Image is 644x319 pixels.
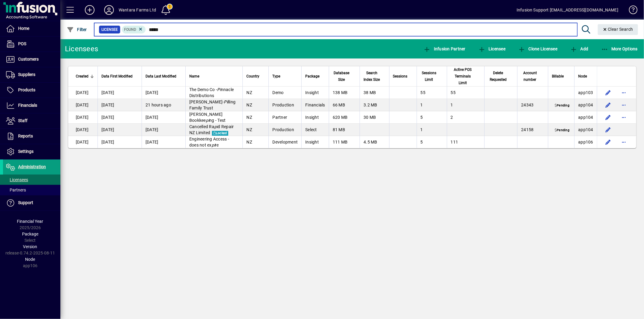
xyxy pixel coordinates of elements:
[619,88,629,97] button: More options
[3,98,60,113] a: Financials
[18,164,46,169] span: Administration
[517,99,548,111] td: 24343
[68,99,98,111] td: [DATE]
[329,87,360,99] td: 138 MB
[598,24,638,35] button: Clear
[603,100,613,110] button: Edit
[3,175,60,185] a: Licensees
[333,70,351,83] span: Database Size
[68,87,98,99] td: [DATE]
[619,137,629,147] button: More options
[521,70,539,83] span: Account number
[360,87,389,99] td: 38 MB
[3,185,60,195] a: Partners
[101,27,118,33] span: Licensee
[189,137,229,147] span: Engineering Access - does not ex re
[393,73,408,80] span: Sessions
[268,99,301,111] td: Production
[146,73,176,80] span: Data Last Modified
[329,111,360,124] td: 620 MB
[119,5,156,15] div: Wantara Farms Ltd
[6,188,26,192] span: Partners
[22,232,38,236] span: Package
[393,73,413,80] div: Sessions
[68,124,98,136] td: [DATE]
[242,87,268,99] td: NZ
[603,27,633,32] span: Clear Search
[553,128,571,133] span: Pending
[99,5,119,15] button: Profile
[422,43,467,54] button: Infusion Partner
[98,111,142,124] td: [DATE]
[578,127,593,132] span: app104.prod.infusionbusinesssoftware.com
[25,257,35,262] span: Node
[18,72,35,77] span: Suppliers
[521,70,544,83] div: Account number
[570,46,588,51] span: Add
[142,111,185,124] td: [DATE]
[447,99,484,111] td: 1
[146,73,182,80] div: Data Last Modified
[603,137,613,147] button: Edit
[477,43,507,54] button: Licensee
[246,73,265,80] div: Country
[6,177,28,182] span: Licensees
[301,99,329,111] td: Financials
[360,136,389,148] td: 4.5 MB
[603,88,613,97] button: Edit
[3,129,60,144] a: Reports
[242,111,268,124] td: NZ
[305,73,325,80] div: Package
[189,99,235,110] span: [PERSON_NAME]- lling Family Trust
[65,24,88,35] button: Filter
[603,112,613,122] button: Edit
[65,44,98,54] div: Licensees
[189,124,234,135] span: Cancelled Ra d Repair NZ Limited
[217,87,221,92] em: Pi
[364,70,380,83] span: Search Index Size
[624,1,636,21] a: Knowledge Base
[421,70,443,83] div: Sessions Limit
[189,112,226,123] span: [PERSON_NAME] Bookkee ng - Test
[601,46,638,51] span: More Options
[101,73,138,80] div: Data First Modified
[552,73,571,80] div: Billable
[189,73,239,80] div: Name
[451,66,481,86] div: Active POS Terminals Limit
[329,124,360,136] td: 81 MB
[417,124,447,136] td: 1
[417,87,447,99] td: 55
[246,73,259,80] span: Country
[603,125,613,134] button: Edit
[301,124,329,136] td: Select
[447,87,484,99] td: 55
[101,73,133,80] span: Data First Modified
[214,124,218,129] em: pi
[578,115,593,120] span: app104.prod.infusionbusinesssoftware.com
[488,70,514,83] div: Delete Requested
[68,111,98,124] td: [DATE]
[189,73,199,80] span: Name
[518,46,557,51] span: Clone Licensee
[76,73,94,80] div: Created
[447,111,484,124] td: 2
[268,136,301,148] td: Development
[18,41,26,46] span: POS
[142,136,185,148] td: [DATE]
[242,124,268,136] td: NZ
[619,112,629,122] button: More options
[18,149,34,154] span: Settings
[17,219,43,224] span: Financial Year
[3,195,60,210] a: Support
[206,118,210,123] em: pi
[189,87,234,98] span: The Demo Co - nnacle Distributions
[98,99,142,111] td: [DATE]
[329,136,360,148] td: 111 MB
[242,136,268,148] td: NZ
[98,124,142,136] td: [DATE]
[3,36,60,52] a: POS
[18,118,27,123] span: Staff
[3,113,60,128] a: Staff
[272,73,298,80] div: Type
[301,136,329,148] td: Insight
